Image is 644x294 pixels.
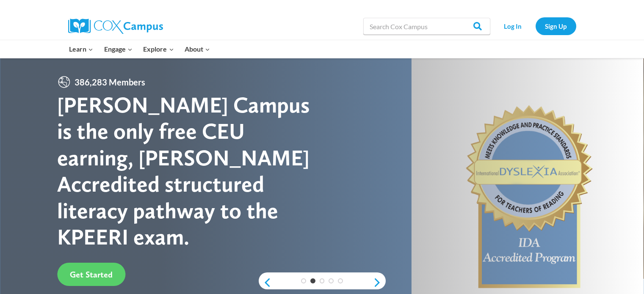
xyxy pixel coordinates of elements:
nav: Primary Navigation [64,40,216,58]
input: Search Cox Campus [363,18,490,35]
a: previous [259,278,271,288]
a: 5 [338,278,343,283]
div: [PERSON_NAME] Campus is the only free CEU earning, [PERSON_NAME] Accredited structured literacy p... [57,92,322,250]
span: About [185,44,210,55]
span: Explore [143,44,174,55]
span: Engage [104,44,133,55]
nav: Secondary Navigation [495,17,576,35]
span: Learn [69,44,93,55]
span: Get Started [70,269,113,280]
a: Sign Up [536,17,576,35]
a: next [373,278,386,288]
span: 386,283 Members [71,75,149,89]
a: 2 [310,278,315,283]
a: Log In [495,17,531,35]
a: 1 [301,278,306,283]
a: Get Started [57,263,125,286]
a: 3 [320,278,325,283]
a: 4 [329,278,334,283]
img: Cox Campus [68,19,163,34]
div: content slider buttons [259,274,386,291]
